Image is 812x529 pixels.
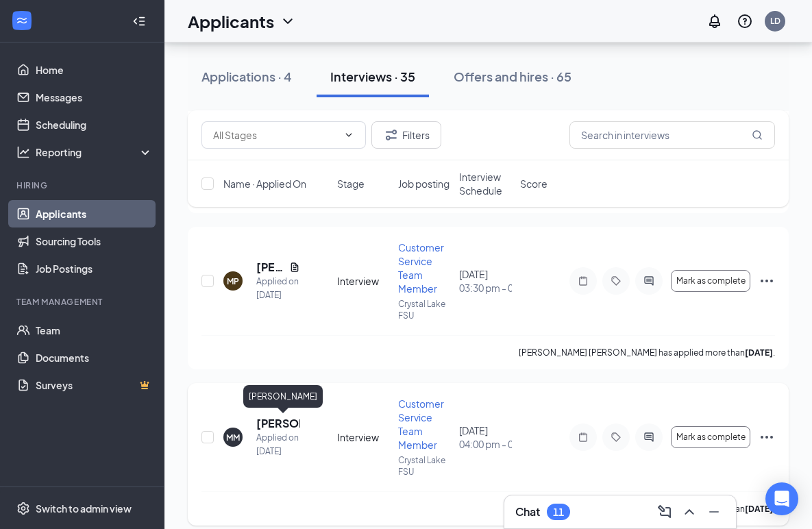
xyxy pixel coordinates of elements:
svg: ChevronDown [343,130,354,140]
button: Minimize [703,501,725,523]
svg: Ellipses [759,273,775,289]
div: MP [227,275,239,287]
b: [DATE] [745,504,773,514]
div: Team Management [16,296,150,308]
div: Applied on [DATE] [256,431,300,458]
h3: Chat [515,504,540,519]
svg: Note [575,275,591,286]
svg: Filter [383,127,399,143]
div: Reporting [36,145,153,159]
div: Hiring [16,180,150,191]
input: All Stages [213,127,338,143]
div: Offers and hires · 65 [454,68,571,85]
button: ChevronUp [678,501,700,523]
svg: Minimize [706,504,722,520]
svg: Tag [608,432,624,443]
div: MM [226,432,240,443]
div: [DATE] [459,267,512,295]
button: Mark as complete [671,270,750,292]
div: Open Intercom Messenger [765,482,798,515]
span: Job posting [398,177,450,190]
p: [PERSON_NAME] [PERSON_NAME] has applied more than . [519,347,775,358]
a: Home [36,56,153,84]
p: Crystal Lake FSU [398,454,451,478]
span: Name · Applied On [223,177,306,190]
input: Search in interviews [569,121,775,149]
div: Interview [337,430,390,444]
svg: Ellipses [759,429,775,445]
span: Customer Service Team Member [398,397,444,451]
button: Mark as complete [671,426,750,448]
b: [DATE] [745,347,773,358]
div: Interviews · 35 [330,68,415,85]
button: Filter Filters [371,121,441,149]
span: 04:00 pm - 04:15 pm [459,437,512,451]
span: Mark as complete [676,432,746,442]
a: Documents [36,344,153,371]
div: [DATE] [459,423,512,451]
span: 03:30 pm - 03:45 pm [459,281,512,295]
span: Customer Service Team Member [398,241,444,295]
svg: ActiveChat [641,275,657,286]
h1: Applicants [188,10,274,33]
div: [PERSON_NAME] [243,385,323,408]
div: 11 [553,506,564,518]
svg: ActiveChat [641,432,657,443]
button: ComposeMessage [654,501,676,523]
svg: Tag [608,275,624,286]
a: Job Postings [36,255,153,282]
svg: QuestionInfo [737,13,753,29]
svg: WorkstreamLogo [15,14,29,27]
a: Sourcing Tools [36,227,153,255]
svg: ChevronUp [681,504,698,520]
h5: [PERSON_NAME] [256,416,300,431]
svg: Collapse [132,14,146,28]
span: Mark as complete [676,276,746,286]
svg: Note [575,432,591,443]
a: Applicants [36,200,153,227]
svg: Settings [16,502,30,515]
p: Crystal Lake FSU [398,298,451,321]
div: Applied on [DATE] [256,275,300,302]
a: Scheduling [36,111,153,138]
span: Interview Schedule [459,170,512,197]
a: Messages [36,84,153,111]
a: Team [36,317,153,344]
span: Score [520,177,548,190]
svg: ChevronDown [280,13,296,29]
svg: Notifications [706,13,723,29]
div: Interview [337,274,390,288]
svg: Analysis [16,145,30,159]
h5: [PERSON_NAME] [PERSON_NAME] [256,260,284,275]
div: Switch to admin view [36,502,132,515]
div: LD [770,15,780,27]
div: Applications · 4 [201,68,292,85]
svg: ComposeMessage [656,504,673,520]
svg: MagnifyingGlass [752,130,763,140]
a: SurveysCrown [36,371,153,399]
span: Stage [337,177,365,190]
svg: Document [289,262,300,273]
